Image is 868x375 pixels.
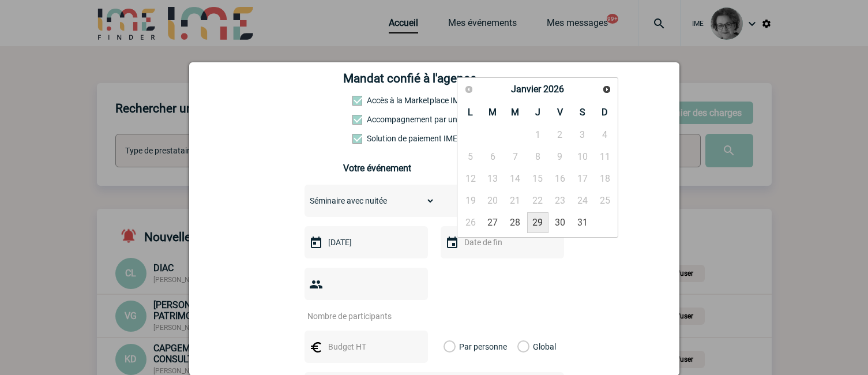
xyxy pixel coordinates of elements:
[325,339,405,354] input: Budget HT
[305,309,413,324] input: Nombre de participants
[557,107,563,118] span: Vendredi
[352,134,403,143] label: Conformité aux process achat client, Prise en charge de la facturation, Mutualisation de plusieur...
[550,212,571,233] a: 30
[325,235,405,250] input: Date de début
[517,331,525,363] label: Global
[535,107,540,118] span: Jeudi
[352,96,403,105] label: Accès à la Marketplace IME
[489,107,497,118] span: Mardi
[352,115,403,124] label: Prestation payante
[444,331,456,363] label: Par personne
[482,212,503,233] a: 27
[468,107,473,118] span: Lundi
[543,84,564,95] span: 2026
[505,212,526,233] a: 28
[602,107,608,118] span: Dimanche
[580,107,585,118] span: Samedi
[343,163,525,174] h3: Votre événement
[511,84,541,95] span: Janvier
[527,212,548,233] a: 29
[343,72,476,85] h4: Mandat confié à l'agence
[602,85,611,94] span: Suivant
[511,107,519,118] span: Mercredi
[572,212,593,233] a: 31
[461,235,541,250] input: Date de fin
[598,81,615,97] a: Suivant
